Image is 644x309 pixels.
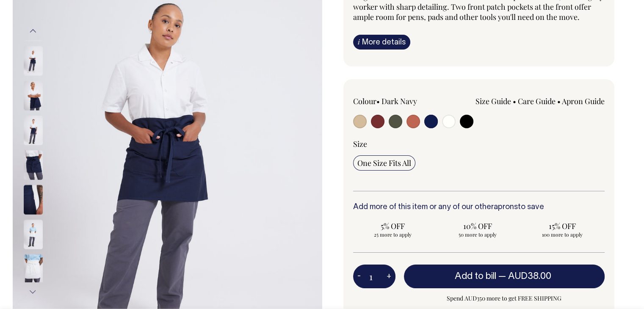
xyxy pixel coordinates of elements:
label: Dark Navy [381,96,417,106]
span: AUD38.00 [508,272,551,281]
a: Apron Guide [562,96,605,106]
img: dark-navy [24,46,43,76]
a: iMore details [353,35,410,50]
span: • [376,96,380,106]
input: One Size Fits All [353,155,415,171]
span: One Size Fits All [357,158,411,168]
img: dark-navy [24,185,43,215]
h6: Add more of this item or any of our other to save [353,203,605,212]
a: aprons [494,204,518,211]
button: Previous [27,22,39,41]
span: Add to bill [455,272,496,281]
img: off-white [24,220,43,249]
input: 5% OFF 25 more to apply [353,218,433,240]
span: 15% OFF [527,221,598,231]
img: dark-navy [24,150,43,180]
span: 5% OFF [357,221,428,231]
span: 50 more to apply [442,231,513,238]
span: 100 more to apply [527,231,598,238]
input: 15% OFF 100 more to apply [522,218,602,240]
button: Next [27,282,39,301]
button: - [353,268,365,285]
span: — [498,272,553,281]
a: Care Guide [518,96,556,106]
div: Size [353,139,605,149]
span: Spend AUD350 more to get FREE SHIPPING [404,293,605,303]
img: dark-navy [24,81,43,110]
button: + [382,268,395,285]
a: Size Guide [475,96,511,106]
button: Add to bill —AUD38.00 [404,265,605,288]
span: i [358,37,360,46]
img: dark-navy [24,116,43,145]
span: • [557,96,561,106]
img: off-white [24,254,43,284]
span: 10% OFF [442,221,513,231]
div: Colour [353,96,454,106]
span: 25 more to apply [357,231,428,238]
input: 10% OFF 50 more to apply [438,218,517,240]
span: • [513,96,516,106]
